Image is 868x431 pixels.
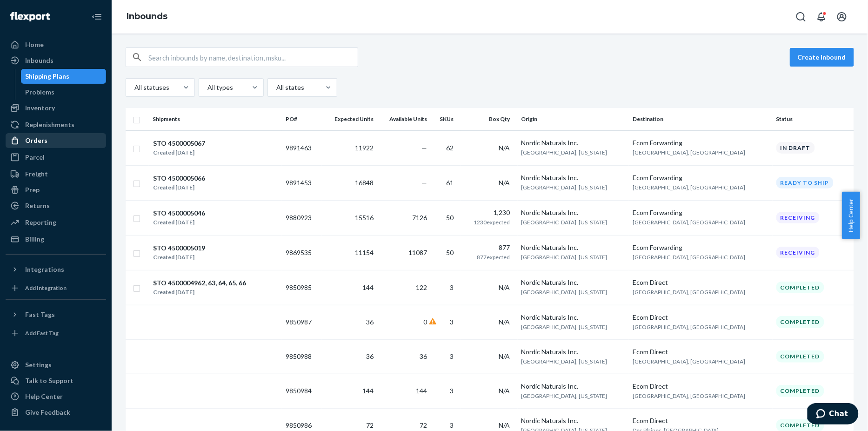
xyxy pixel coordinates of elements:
[633,243,769,252] div: Ecom Forwarding
[633,382,769,391] div: Ecom Direct
[362,387,374,395] span: 144
[153,218,205,227] div: Created [DATE]
[776,385,824,397] div: Completed
[521,138,626,148] div: Nordic Naturals Inc.
[134,83,134,92] input: All statuses
[25,408,70,417] div: Give Feedback
[6,117,106,132] a: Replenishments
[450,283,454,291] span: 3
[25,360,52,370] div: Settings
[633,392,746,399] span: [GEOGRAPHIC_DATA], [GEOGRAPHIC_DATA]
[26,72,70,81] div: Shipping Plans
[792,7,810,26] button: Open Search Box
[812,7,831,26] button: Open notifications
[450,352,454,360] span: 3
[521,278,626,287] div: Nordic Naturals Inc.
[366,352,374,360] span: 36
[450,318,454,326] span: 3
[25,329,59,337] div: Add Fast Tag
[521,149,608,156] span: [GEOGRAPHIC_DATA], [US_STATE]
[499,144,510,152] span: N/A
[776,142,815,154] div: In draft
[25,136,47,145] div: Orders
[25,265,64,274] div: Integrations
[446,179,454,187] span: 61
[6,133,106,148] a: Orders
[282,305,322,339] td: 9850987
[474,219,510,226] span: 1230 expected
[633,184,746,191] span: [GEOGRAPHIC_DATA], [GEOGRAPHIC_DATA]
[6,405,106,420] button: Give Feedback
[25,56,53,65] div: Inbounds
[153,243,205,253] div: STO 4500005019
[521,173,626,182] div: Nordic Naturals Inc.
[25,392,63,401] div: Help Center
[413,214,427,222] span: 7126
[450,387,454,395] span: 3
[521,219,608,226] span: [GEOGRAPHIC_DATA], [US_STATE]
[207,83,207,92] input: All types
[416,387,427,395] span: 144
[521,184,608,191] span: [GEOGRAPHIC_DATA], [US_STATE]
[25,376,73,385] div: Talk to Support
[153,288,246,297] div: Created [DATE]
[355,144,374,152] span: 11922
[521,323,608,330] span: [GEOGRAPHIC_DATA], [US_STATE]
[6,357,106,372] a: Settings
[776,247,820,258] div: Receiving
[25,103,55,113] div: Inventory
[26,88,55,97] div: Problems
[25,201,50,210] div: Returns
[446,214,454,222] span: 50
[153,209,205,218] div: STO 4500005046
[275,83,276,92] input: All states
[422,179,427,187] span: —
[282,270,322,305] td: 9850985
[633,416,769,425] div: Ecom Direct
[282,339,322,374] td: 9850988
[6,389,106,404] a: Help Center
[633,149,746,156] span: [GEOGRAPHIC_DATA], [GEOGRAPHIC_DATA]
[521,313,626,322] div: Nordic Naturals Inc.
[776,350,824,362] div: Completed
[521,392,608,399] span: [GEOGRAPHIC_DATA], [US_STATE]
[6,232,106,247] a: Billing
[633,289,746,296] span: [GEOGRAPHIC_DATA], [GEOGRAPHIC_DATA]
[282,374,322,408] td: 9850984
[21,85,107,100] a: Problems
[25,153,45,162] div: Parcel
[499,421,510,429] span: N/A
[25,284,67,292] div: Add Integration
[633,358,746,365] span: [GEOGRAPHIC_DATA], [GEOGRAPHIC_DATA]
[420,421,427,429] span: 72
[446,249,454,256] span: 50
[153,139,205,148] div: STO 4500005067
[776,419,824,431] div: Completed
[420,352,427,360] span: 36
[808,403,859,426] iframe: Opens a widget where you can chat to one of our agents
[6,262,106,277] button: Integrations
[633,347,769,357] div: Ecom Direct
[521,382,626,391] div: Nordic Naturals Inc.
[521,358,608,365] span: [GEOGRAPHIC_DATA], [US_STATE]
[633,313,769,322] div: Ecom Direct
[6,326,106,341] a: Add Fast Tag
[6,101,106,115] a: Inventory
[6,215,106,230] a: Reporting
[450,421,454,429] span: 3
[633,138,769,148] div: Ecom Forwarding
[362,283,374,291] span: 144
[842,192,860,239] button: Help Center
[790,48,854,67] button: Create inbound
[25,185,40,195] div: Prep
[446,144,454,152] span: 62
[25,40,44,49] div: Home
[833,7,851,26] button: Open account menu
[366,318,374,326] span: 36
[148,48,358,67] input: Search inbounds by name, destination, msku...
[6,281,106,296] a: Add Integration
[10,12,50,21] img: Flexport logo
[776,212,820,223] div: Receiving
[153,278,246,288] div: STO 4500004962, 63, 64, 65, 66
